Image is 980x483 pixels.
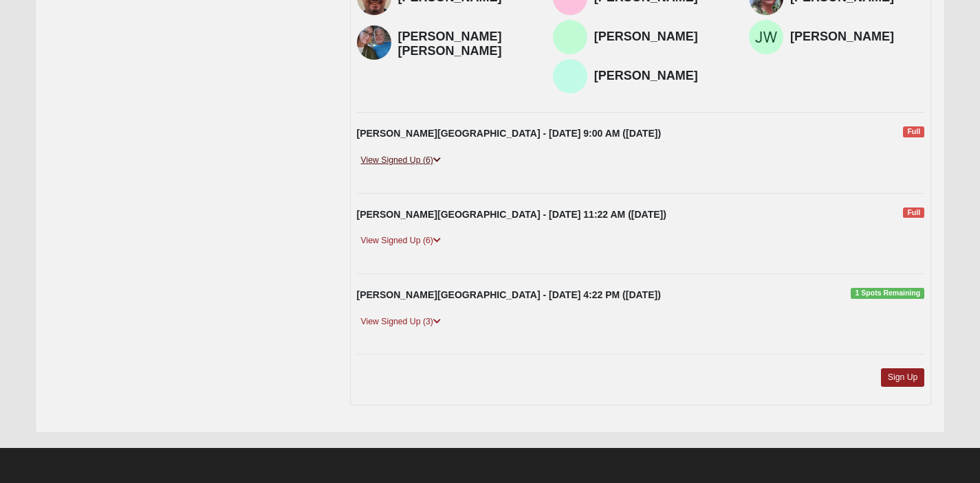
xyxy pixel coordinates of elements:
[594,69,728,84] h4: [PERSON_NAME]
[553,59,587,93] img: Kip Deckerhoff
[903,126,924,137] span: Full
[357,25,391,60] img: Michelle Smith Cambron
[903,207,924,218] span: Full
[881,368,925,387] a: Sign Up
[357,315,445,329] a: View Signed Up (3)
[357,153,445,168] a: View Signed Up (6)
[398,30,532,59] h4: [PERSON_NAME] [PERSON_NAME]
[357,234,445,248] a: View Signed Up (6)
[790,30,924,45] h4: [PERSON_NAME]
[594,30,728,45] h4: [PERSON_NAME]
[357,209,666,220] strong: [PERSON_NAME][GEOGRAPHIC_DATA] - [DATE] 11:22 AM ([DATE])
[357,289,661,300] strong: [PERSON_NAME][GEOGRAPHIC_DATA] - [DATE] 4:22 PM ([DATE])
[357,128,662,139] strong: [PERSON_NAME][GEOGRAPHIC_DATA] - [DATE] 9:00 AM ([DATE])
[553,20,587,54] img: Sara Williams
[851,288,924,299] span: 1 Spots Remaining
[749,20,783,54] img: Jessie Williams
